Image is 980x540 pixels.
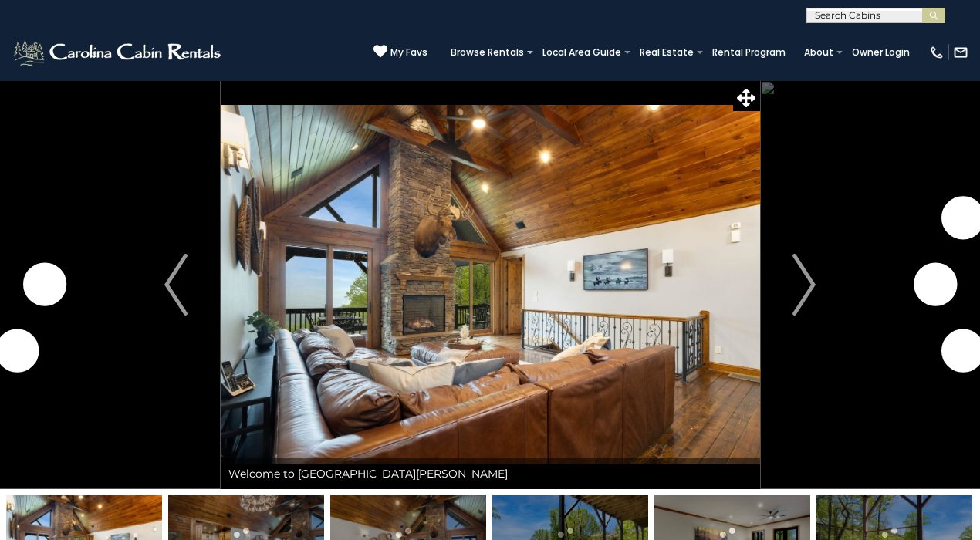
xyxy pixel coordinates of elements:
[164,254,188,316] img: arrow
[390,46,427,59] span: My Favs
[844,42,917,63] a: Owner Login
[792,254,816,316] img: arrow
[12,37,225,68] img: White-1-2.png
[796,42,841,63] a: About
[535,42,629,63] a: Local Area Guide
[632,42,701,63] a: Real Estate
[705,42,793,63] a: Rental Program
[443,42,532,63] a: Browse Rentals
[221,458,760,489] div: Welcome to [GEOGRAPHIC_DATA][PERSON_NAME]
[759,80,849,489] button: Next
[131,80,221,489] button: Previous
[953,45,968,60] img: mail-regular-white.png
[929,45,945,60] img: phone-regular-white.png
[373,44,427,60] a: My Favs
